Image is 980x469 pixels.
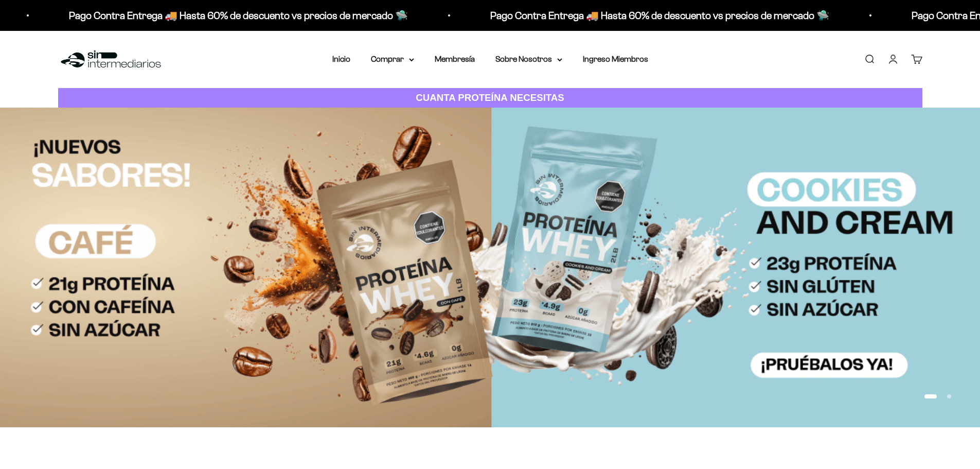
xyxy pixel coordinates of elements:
[416,92,564,103] strong: CUANTA PROTEÍNA NECESITAS
[583,55,648,63] a: Ingreso Miembros
[58,88,922,108] a: CUANTA PROTEÍNA NECESITAS
[435,55,475,63] a: Membresía
[589,7,928,24] p: Pago Contra Entrega 🚚 Hasta 60% de descuento vs precios de mercado 🛸
[495,53,562,66] summary: Sobre Nosotros
[167,7,506,24] p: Pago Contra Entrega 🚚 Hasta 60% de descuento vs precios de mercado 🛸
[332,55,350,63] a: Inicio
[371,53,414,66] summary: Comprar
